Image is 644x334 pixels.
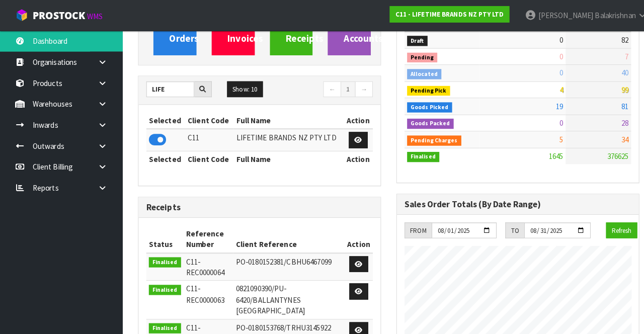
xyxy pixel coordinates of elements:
[86,11,101,21] small: WMS
[144,80,191,96] input: Search clients
[611,83,618,93] span: 99
[383,6,501,22] a: C11 - LIFETIME BRANDS NZ PTY LTD
[223,80,259,96] button: Show: 10
[183,279,221,299] span: C11-REC0000063
[596,219,627,235] button: Refresh
[230,148,338,164] th: Full Name
[146,280,178,290] span: Finalised
[230,127,338,148] td: LIFETIME BRANDS NZ PTY LTD
[146,253,178,263] span: Finalised
[550,51,554,60] span: 0
[230,111,338,127] th: Full Name
[232,253,326,262] span: PO-0180152381/CBHU6467099
[597,149,618,158] span: 376625
[400,85,443,95] span: Pending Pick
[183,253,221,273] span: C11-REC0000064
[400,68,434,78] span: Allocated
[547,100,554,109] span: 19
[144,199,367,209] h3: Receipts
[144,222,181,249] th: Status
[550,35,554,44] span: 0
[497,219,516,235] div: TO
[550,132,554,142] span: 5
[182,148,230,164] th: Client Code
[400,35,421,45] span: Draft
[400,133,454,143] span: Pending Charges
[400,117,446,127] span: Goods Packed
[611,116,618,126] span: 28
[146,318,178,328] span: Finalised
[335,80,350,96] a: 1
[389,10,496,18] strong: C11 - LIFETIME BRANDS NZ PTY LTD
[144,148,182,164] th: Selected
[182,111,230,127] th: Client Code
[615,51,618,60] span: 7
[611,35,618,44] span: 82
[398,196,621,206] h3: Sales Order Totals (By Date Range)
[398,219,425,235] div: FROM
[349,80,367,96] a: →
[15,9,28,21] img: cube-alt.png
[611,67,618,76] span: 40
[144,111,182,127] th: Selected
[181,222,230,249] th: Reference Number
[529,10,584,20] span: [PERSON_NAME]
[232,317,326,327] span: PO-0180153768/TRHU3145922
[338,111,367,127] th: Action
[550,67,554,76] span: 0
[263,80,367,98] nav: Page navigation
[611,132,618,142] span: 34
[339,222,367,249] th: Action
[611,100,618,109] span: 81
[318,80,336,96] a: ←
[400,52,430,62] span: Pending
[540,149,554,158] span: 1645
[550,83,554,93] span: 4
[585,10,625,20] span: Balakrishnan
[229,222,339,249] th: Client Reference
[232,279,300,310] span: 0821090390/PU-6420/BALLANTYNES [GEOGRAPHIC_DATA]
[338,148,367,164] th: Action
[32,9,84,22] span: ProStock
[182,127,230,148] td: C11
[550,116,554,126] span: 0
[400,149,432,159] span: Finalised
[400,101,445,111] span: Goods Picked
